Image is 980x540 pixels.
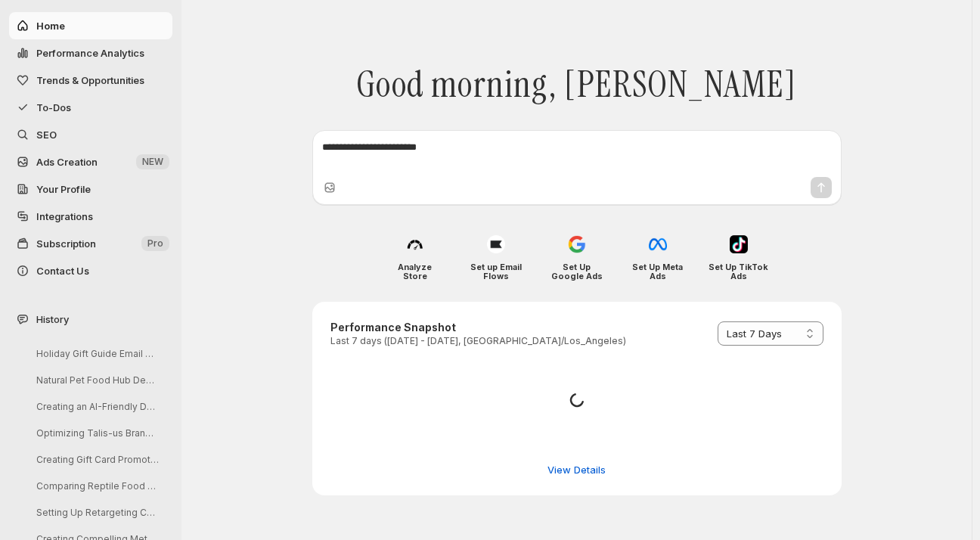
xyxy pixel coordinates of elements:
[9,230,172,257] button: Subscription
[36,312,69,327] span: History
[36,20,65,32] span: Home
[9,175,172,203] a: Your Profile
[538,458,615,482] button: View detailed performance
[24,368,168,392] button: Natural Pet Food Hub Development Guide
[466,262,526,281] h4: Set up Email Flows
[730,235,748,253] img: Set Up TikTok Ads icon
[547,462,606,477] span: View Details
[709,262,768,281] h4: Set Up TikTok Ads
[36,183,91,195] span: Your Profile
[406,235,424,253] img: Analyze Store icon
[24,421,168,445] button: Optimizing Talis-us Brand Entity Page
[36,237,96,250] span: Subscription
[9,203,172,230] a: Integrations
[9,12,172,39] button: Home
[330,335,626,347] p: Last 7 days ([DATE] - [DATE], [GEOGRAPHIC_DATA]/Los_Angeles)
[36,74,144,86] span: Trends & Opportunities
[147,237,163,250] span: Pro
[9,121,172,148] a: SEO
[24,448,168,471] button: Creating Gift Card Promotions
[547,262,606,281] h4: Set Up Google Ads
[487,235,505,253] img: Set up Email Flows icon
[9,94,172,121] button: To-Dos
[24,474,168,498] button: Comparing Reptile Food Vendors: Quality & Delivery
[36,101,71,113] span: To-Dos
[24,342,168,365] button: Holiday Gift Guide Email Drafting
[36,156,98,168] span: Ads Creation
[628,262,687,281] h4: Set Up Meta Ads
[142,156,163,168] span: NEW
[9,67,172,94] button: Trends & Opportunities
[36,210,93,222] span: Integrations
[649,235,667,253] img: Set Up Meta Ads icon
[24,395,168,418] button: Creating an AI-Friendly Dog Treat Resource
[24,501,168,524] button: Setting Up Retargeting Campaigns
[385,262,445,281] h4: Analyze Store
[36,129,57,141] span: SEO
[36,47,144,59] span: Performance Analytics
[330,320,626,335] h3: Performance Snapshot
[356,63,796,107] span: Good morning, [PERSON_NAME]
[568,235,586,253] img: Set Up Google Ads icon
[322,180,337,195] button: Upload image
[9,148,172,175] button: Ads Creation
[9,39,172,67] button: Performance Analytics
[36,265,89,277] span: Contact Us
[9,257,172,284] button: Contact Us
